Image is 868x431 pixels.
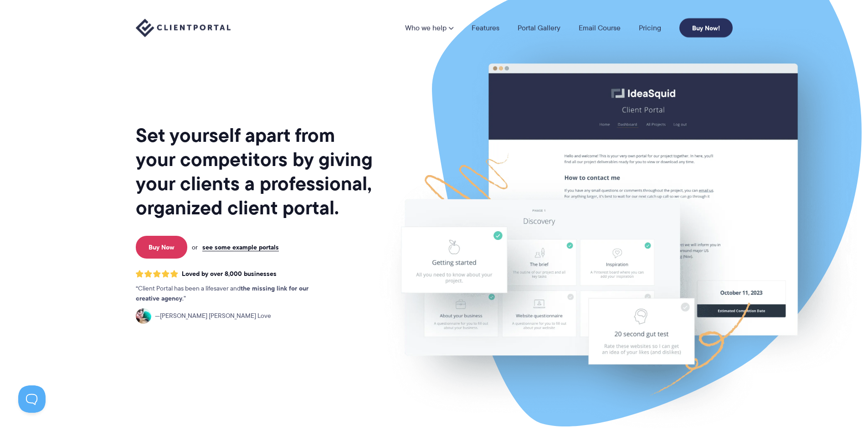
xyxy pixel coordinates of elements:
a: Email Course [579,24,621,31]
iframe: Toggle Customer Support [18,385,46,413]
a: Buy Now [136,236,187,259]
span: or [192,243,198,251]
span: Loved by over 8,000 businesses [182,270,277,278]
p: Client Portal has been a lifesaver and . [136,284,327,304]
a: Portal Gallery [518,24,560,31]
a: Who we help [405,24,453,31]
a: Buy Now! [679,18,733,37]
span: [PERSON_NAME] [PERSON_NAME] Love [155,311,271,321]
strong: the missing link for our creative agency [136,283,308,303]
a: Features [472,24,499,31]
a: Pricing [639,24,661,31]
a: see some example portals [202,243,279,251]
h1: Set yourself apart from your competitors by giving your clients a professional, organized client ... [136,123,375,220]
